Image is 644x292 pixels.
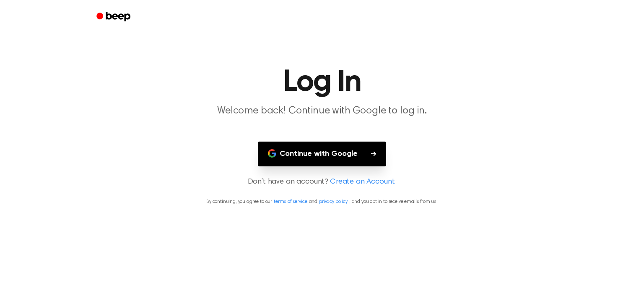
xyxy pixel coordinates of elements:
p: Welcome back! Continue with Google to log in. [161,104,483,118]
a: Create an Account [330,176,395,188]
h1: Log In [107,67,537,97]
a: terms of service [274,199,307,204]
button: Continue with Google [258,142,386,166]
p: Don’t have an account? [10,176,634,188]
a: privacy policy [319,199,348,204]
p: By continuing, you agree to our and , and you opt in to receive emails from us. [10,198,634,205]
a: Beep [91,9,138,25]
